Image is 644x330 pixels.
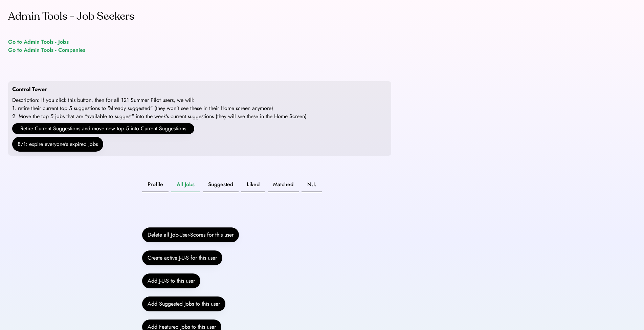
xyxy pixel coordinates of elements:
button: N.I. [302,177,322,192]
button: Retire Current Suggestions and move new top 5 into Current Suggestions [12,123,194,134]
button: Delete all Job-User-Scores for this user [142,227,239,242]
button: Profile [142,177,169,192]
div: Control Tower [12,85,47,93]
button: Suggested [203,177,239,192]
button: Matched [268,177,299,192]
button: 8/1: expire everyone's expired jobs [12,137,103,152]
a: Go to Admin Tools - Companies [8,46,85,54]
button: Add Suggested Jobs to this user [142,296,225,311]
button: Create active J-U-S for this user [142,250,222,265]
a: Go to Admin Tools - Jobs [8,38,69,46]
button: Add J-U-S to this user [142,273,200,288]
div: Admin Tools - Job Seekers [8,8,134,24]
div: Description: If you click this button, then for all 121 Summer Pilot users, we will: 1. retire th... [12,96,307,120]
button: All Jobs [171,177,200,192]
button: Liked [241,177,265,192]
